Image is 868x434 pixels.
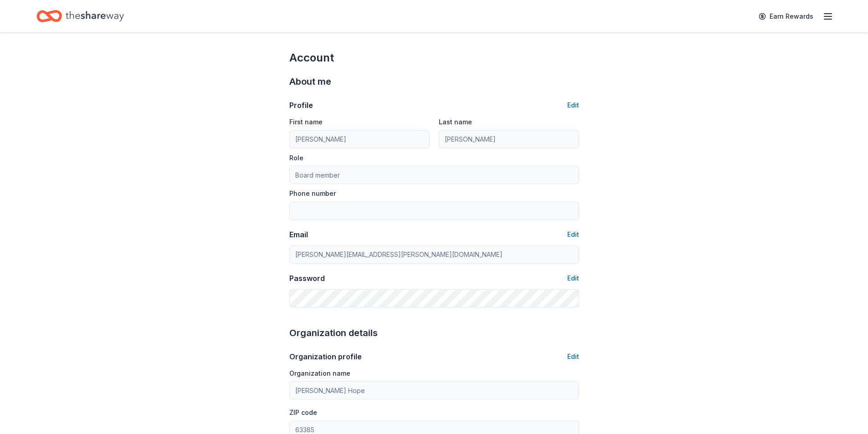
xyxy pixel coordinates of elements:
div: Organization details [289,326,579,340]
button: Edit [567,351,579,362]
div: Profile [289,100,313,111]
label: ZIP code [289,408,317,417]
label: Role [289,153,303,163]
label: Phone number [289,189,336,198]
label: Organization name [289,369,350,378]
a: Earn Rewards [753,8,819,25]
label: Last name [439,117,472,127]
div: Account [289,51,579,65]
button: Edit [567,273,579,284]
div: Email [289,229,308,240]
label: First name [289,117,323,127]
div: Organization profile [289,351,362,362]
button: Edit [567,100,579,111]
button: Edit [567,229,579,240]
div: Password [289,273,325,284]
div: About me [289,74,579,89]
a: Home [36,5,124,27]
